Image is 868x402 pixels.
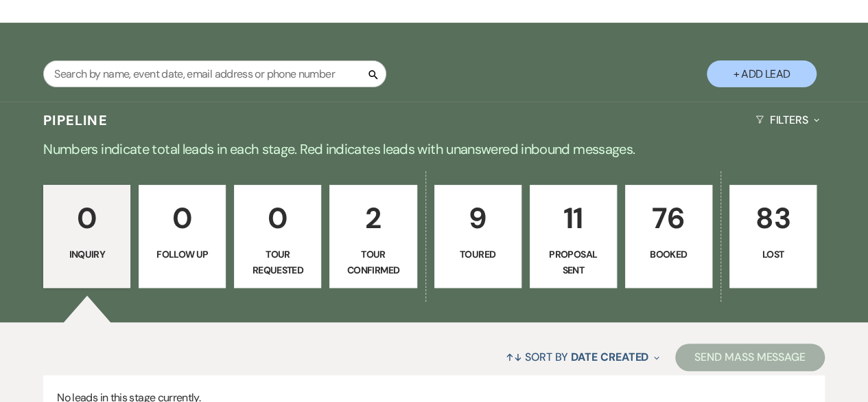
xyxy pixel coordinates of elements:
[506,350,522,364] span: ↑↓
[148,247,217,262] p: Follow Up
[634,247,703,262] p: Booked
[338,247,408,278] p: Tour Confirmed
[675,344,825,371] button: Send Mass Message
[750,102,825,138] button: Filters
[539,195,608,241] p: 11
[139,185,226,288] a: 0Follow Up
[530,185,617,288] a: 11Proposal Sent
[738,195,808,241] p: 83
[500,339,665,375] button: Sort By Date Created
[443,247,513,262] p: Toured
[43,60,386,87] input: Search by name, event date, email address or phone number
[539,247,608,278] p: Proposal Sent
[571,350,648,364] span: Date Created
[729,185,817,288] a: 83Lost
[52,195,121,241] p: 0
[234,185,321,288] a: 0Tour Requested
[738,247,808,262] p: Lost
[52,247,121,262] p: Inquiry
[625,185,712,288] a: 76Booked
[634,195,703,241] p: 76
[148,195,217,241] p: 0
[707,60,817,87] button: + Add Lead
[43,185,130,288] a: 0Inquiry
[443,195,513,241] p: 9
[338,195,408,241] p: 2
[434,185,521,288] a: 9Toured
[329,185,417,288] a: 2Tour Confirmed
[43,111,108,130] h3: Pipeline
[243,247,312,278] p: Tour Requested
[243,195,312,241] p: 0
